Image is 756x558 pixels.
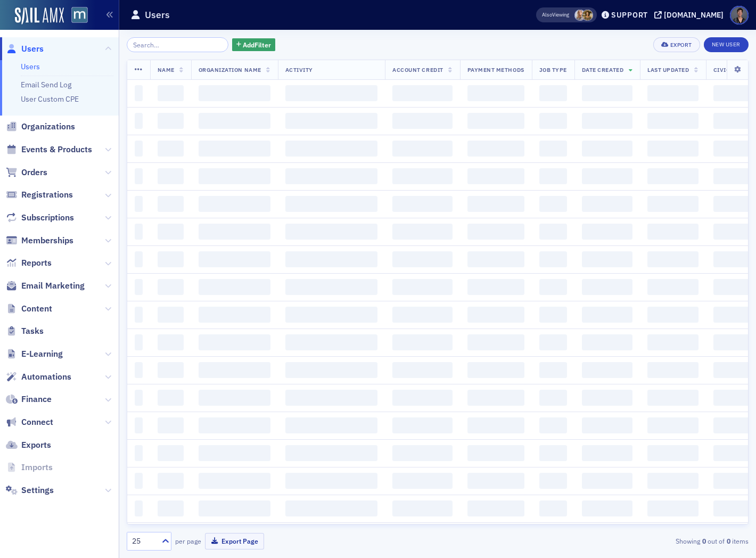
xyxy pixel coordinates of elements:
span: ‌ [158,196,184,212]
span: ‌ [539,362,567,378]
span: ‌ [135,390,143,406]
span: Memberships [21,235,73,247]
div: Support [611,10,648,20]
span: Tasks [21,325,44,337]
span: ‌ [285,196,378,212]
span: ‌ [135,168,143,184]
div: Export [670,42,692,48]
a: Connect [6,416,53,428]
span: ‌ [199,279,270,295]
span: Payment Methods [467,66,524,73]
span: Exports [21,439,51,451]
span: ‌ [467,473,524,489]
span: ‌ [135,251,143,267]
span: E-Learning [21,348,63,360]
a: Settings [6,485,54,496]
span: ‌ [647,251,698,267]
span: ‌ [539,279,567,295]
span: Connect [21,416,53,428]
span: ‌ [539,445,567,461]
span: ‌ [647,307,698,323]
span: ‌ [392,141,452,157]
a: Users [21,62,40,71]
a: Exports [6,439,51,451]
span: ‌ [647,334,698,350]
img: SailAMX [15,7,64,24]
span: ‌ [158,141,184,157]
a: Subscriptions [6,212,74,224]
span: ‌ [539,224,567,240]
span: Finance [21,393,52,405]
span: ‌ [467,251,524,267]
span: ‌ [285,168,378,184]
span: ‌ [582,85,632,101]
a: Finance [6,393,52,405]
span: ‌ [582,473,632,489]
span: ‌ [582,251,632,267]
span: Activity [285,66,313,73]
span: ‌ [392,445,452,461]
span: ‌ [647,168,698,184]
span: ‌ [582,417,632,433]
span: Job Type [539,66,567,73]
span: ‌ [199,141,270,157]
span: ‌ [392,334,452,350]
span: Registrations [21,189,73,201]
span: Reports [21,257,52,269]
span: ‌ [135,445,143,461]
a: Registrations [6,189,73,201]
button: AddFilter [232,38,276,52]
span: ‌ [158,473,184,489]
span: ‌ [582,279,632,295]
span: Automations [21,371,71,383]
span: ‌ [135,473,143,489]
span: Subscriptions [21,212,74,224]
span: ‌ [285,500,378,516]
span: ‌ [158,334,184,350]
span: ‌ [199,196,270,212]
span: ‌ [392,279,452,295]
span: ‌ [539,251,567,267]
span: ‌ [467,500,524,516]
span: ‌ [135,334,143,350]
span: ‌ [539,390,567,406]
span: ‌ [135,196,143,212]
span: ‌ [392,362,452,378]
div: Showing out of items [549,536,749,546]
span: ‌ [647,113,698,129]
span: ‌ [285,279,378,295]
span: ‌ [467,224,524,240]
button: Export Page [205,533,264,549]
span: ‌ [199,168,270,184]
span: Account Credit [392,66,443,73]
span: ‌ [158,85,184,101]
span: ‌ [539,168,567,184]
span: ‌ [285,334,378,350]
a: User Custom CPE [21,94,79,104]
span: ‌ [135,362,143,378]
span: ‌ [158,500,184,516]
span: ‌ [539,196,567,212]
a: Orders [6,167,47,178]
span: ‌ [392,473,452,489]
a: Reports [6,257,52,269]
span: ‌ [582,445,632,461]
span: ‌ [135,113,143,129]
a: New User [704,37,749,52]
span: ‌ [539,113,567,129]
span: ‌ [392,417,452,433]
span: ‌ [199,113,270,129]
span: ‌ [582,141,632,157]
a: E-Learning [6,348,63,360]
span: ‌ [285,362,378,378]
span: ‌ [647,85,698,101]
span: ‌ [467,141,524,157]
span: ‌ [199,417,270,433]
span: ‌ [199,362,270,378]
span: ‌ [158,362,184,378]
a: Organizations [6,121,75,133]
span: ‌ [467,196,524,212]
span: ‌ [135,500,143,516]
span: ‌ [539,334,567,350]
